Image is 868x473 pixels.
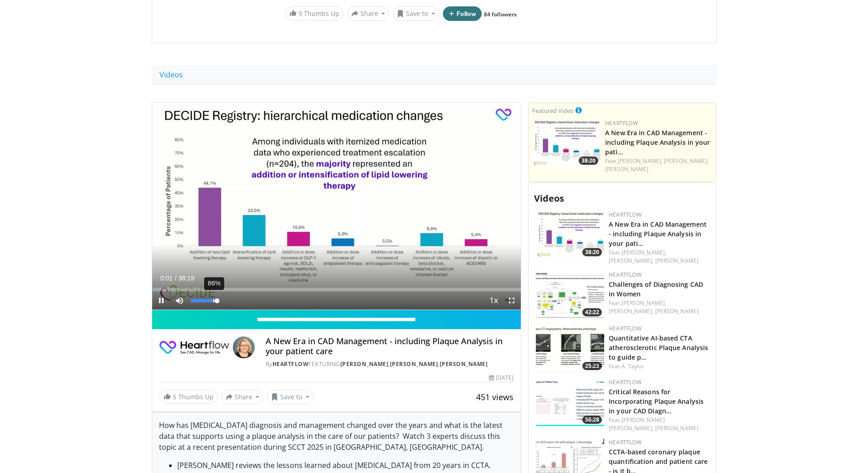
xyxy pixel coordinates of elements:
a: Heartflow [609,211,642,219]
button: Pause [152,291,170,310]
a: [PERSON_NAME] [605,165,648,173]
a: 5 Thumbs Up [159,390,218,404]
span: 42:22 [582,308,602,316]
span: 56:28 [582,416,602,424]
a: Heartflow [609,378,642,386]
a: [PERSON_NAME], [618,157,663,165]
a: Heartflow [605,119,638,127]
button: Follow [443,6,482,21]
a: 38:20 [532,119,601,167]
button: Share [221,390,264,404]
a: Heartflow [609,438,642,446]
a: [PERSON_NAME] [340,360,389,368]
a: Heartflow [272,360,309,368]
a: [PERSON_NAME] [440,360,488,368]
a: [PERSON_NAME], [621,299,666,307]
a: Quantitative AI-based CTA atherosclerotic Plaque Analysis to guide p… [609,334,708,361]
div: Feat. [609,362,709,371]
a: [PERSON_NAME], [664,157,709,165]
img: b2ff4880-67be-4c9f-bf3d-a798f7182cd6.150x105_q85_crop-smart_upscale.jpg [536,378,604,426]
div: By FEATURING , , [266,360,514,368]
img: 65719914-b9df-436f-8749-217792de2567.150x105_q85_crop-smart_upscale.jpg [536,271,604,319]
li: [PERSON_NAME] reviews the lessons learned about [MEDICAL_DATA] from 20 years in CCTA. [177,460,514,471]
img: Heartflow [159,336,229,358]
img: 738d0e2d-290f-4d89-8861-908fb8b721dc.150x105_q85_crop-smart_upscale.jpg [536,211,604,259]
a: [PERSON_NAME] [390,360,438,368]
a: [PERSON_NAME] [655,257,699,264]
button: Fullscreen [503,291,521,310]
p: How has [MEDICAL_DATA] diagnosis and management changed over the years and what is the latest dat... [159,420,514,453]
h4: A New Era in CAD Management - including Plaque Analysis in your patient care [266,336,514,356]
a: [PERSON_NAME] [655,307,699,315]
a: [PERSON_NAME], [621,249,666,256]
div: Feat. [609,249,709,265]
div: Volume Level [191,299,217,302]
span: 38:20 [579,157,598,165]
a: [PERSON_NAME], [609,257,653,264]
div: Feat. [609,416,709,432]
span: 25:23 [582,362,602,370]
div: [DATE] [489,374,514,382]
div: Progress Bar [152,288,521,291]
img: Avatar [233,336,255,358]
a: 9 Thumbs Up [285,6,344,20]
a: Critical Reasons for Incorporating Plaque Analysis in your CAD Diagn… [609,387,704,415]
a: [PERSON_NAME] [PERSON_NAME], [609,416,665,432]
button: Playback Rate [484,291,503,310]
span: 5 [173,392,176,401]
a: Heartflow [609,325,642,332]
span: 9 [298,9,302,18]
span: / [175,275,177,282]
span: 38:20 [582,248,602,256]
button: Save to [393,6,439,21]
a: A New Era in CAD Management - including Plaque Analysis in your pati… [609,220,707,248]
video-js: Video Player [152,103,521,310]
button: Share [347,6,390,21]
a: [PERSON_NAME], [609,307,653,315]
a: 84 followers [484,10,517,18]
span: 0:01 [160,275,173,282]
span: 451 views [476,392,514,402]
a: Videos [152,65,190,84]
a: Heartflow [609,271,642,279]
button: Mute [170,291,189,310]
a: 38:20 [536,211,604,259]
img: 738d0e2d-290f-4d89-8861-908fb8b721dc.150x105_q85_crop-smart_upscale.jpg [532,119,601,167]
a: A. Taylor [621,362,644,370]
div: Feat. [605,157,712,173]
small: Featured Video [532,107,574,115]
span: 38:19 [178,275,194,282]
a: 25:23 [536,325,604,372]
a: Challenges of Diagnosing CAD in Women [609,280,703,298]
a: [PERSON_NAME] [655,424,699,432]
div: Feat. [609,299,709,315]
span: Videos [534,192,564,204]
button: Save to [267,390,313,404]
a: 56:28 [536,378,604,426]
img: 248d14eb-d434-4f54-bc7d-2124e3d05da6.150x105_q85_crop-smart_upscale.jpg [536,325,604,372]
a: 42:22 [536,271,604,319]
a: A New Era in CAD Management - including Plaque Analysis in your pati… [605,128,710,156]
